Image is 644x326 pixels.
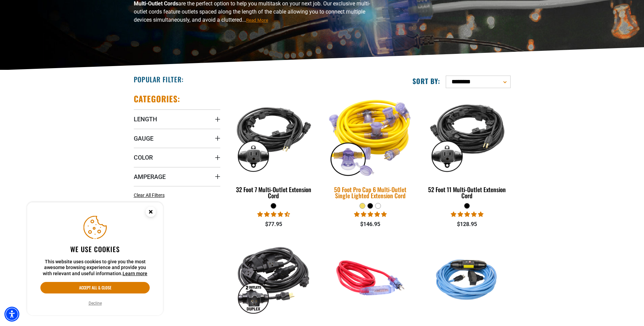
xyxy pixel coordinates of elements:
summary: Gauge [134,129,220,148]
span: Color [134,154,153,161]
a: This website uses cookies to give you the most awesome browsing experience and provide you with r... [123,271,147,276]
img: black [231,239,316,317]
div: $146.95 [327,220,413,228]
span: 4.68 stars [257,211,290,218]
button: Close this option [139,202,163,223]
span: are the perfect option to help you multitask on your next job. Our exclusive multi-outlet cords f... [134,0,370,23]
span: Gauge [134,135,153,142]
a: black 52 Foot 11 Multi-Outlet Extension Cord [424,94,510,203]
span: Amperage [134,173,166,181]
div: 52 Foot 11 Multi-Outlet Extension Cord [424,186,510,199]
span: Read More [246,18,268,23]
button: Accept all & close [40,282,150,293]
summary: Length [134,109,220,128]
div: $128.95 [424,220,510,228]
b: Multi-Outlet Cords [134,0,178,7]
h2: Popular Filter: [134,75,184,84]
h2: We use cookies [40,245,150,253]
p: This website uses cookies to give you the most awesome browsing experience and provide you with r... [40,259,150,277]
img: black [424,97,510,175]
span: 4.95 stars [451,211,483,218]
div: 32 Foot 7 Multi-Outlet Extension Cord [231,186,317,199]
summary: Amperage [134,167,220,186]
div: $77.95 [231,220,317,228]
div: Accessibility Menu [4,307,19,322]
aside: Cookie Consent [27,202,163,315]
span: 4.80 stars [354,211,387,218]
label: Sort by: [412,77,440,85]
div: 50 Foot Pro Cap 6 Multi-Outlet Single Lighted Extension Cord [327,186,413,199]
summary: Color [134,148,220,167]
h2: Categories: [134,94,181,104]
a: black 32 Foot 7 Multi-Outlet Extension Cord [231,94,317,203]
img: red [328,239,413,317]
a: yellow 50 Foot Pro Cap 6 Multi-Outlet Single Lighted Extension Cord [327,94,413,203]
span: Length [134,115,157,123]
img: yellow [323,93,418,179]
span: Clear All Filters [134,192,165,198]
a: Clear All Filters [134,192,167,199]
img: Light Blue [424,239,510,317]
button: Decline [87,300,104,307]
img: black [231,97,316,175]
